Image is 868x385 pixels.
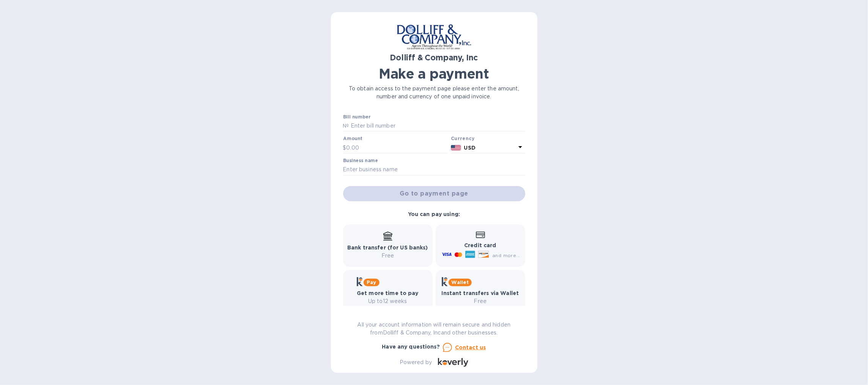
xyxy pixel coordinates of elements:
[492,252,520,258] span: and more...
[343,122,349,130] p: №
[343,85,525,101] p: To obtain access to the payment page please enter the amount, number and currency of one unpaid i...
[343,321,525,337] p: All your account information will remain secure and hidden from Dolliff & Company, Inc and other ...
[367,279,376,285] b: Pay
[464,242,496,248] b: Credit card
[464,145,476,151] b: USD
[349,120,525,132] input: Enter bill number
[347,252,428,260] p: Free
[382,344,440,350] b: Have any questions?
[343,66,525,82] h1: Make a payment
[451,145,461,150] img: USD
[343,158,378,163] label: Business name
[343,144,347,152] p: $
[357,290,419,296] b: Get more time to pay
[347,245,428,251] b: Bank transfer (for US banks)
[343,115,370,119] label: Bill number
[343,164,525,175] input: Enter business name
[357,297,419,305] p: Up to 12 weeks
[442,290,519,296] b: Instant transfers via Wallet
[390,53,478,62] b: Dolliff & Company, Inc
[400,358,432,366] p: Powered by
[451,136,474,141] b: Currency
[343,137,362,141] label: Amount
[347,142,448,153] input: 0.00
[455,344,486,350] u: Contact us
[442,297,519,305] p: Free
[408,211,460,217] b: You can pay using:
[452,279,469,285] b: Wallet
